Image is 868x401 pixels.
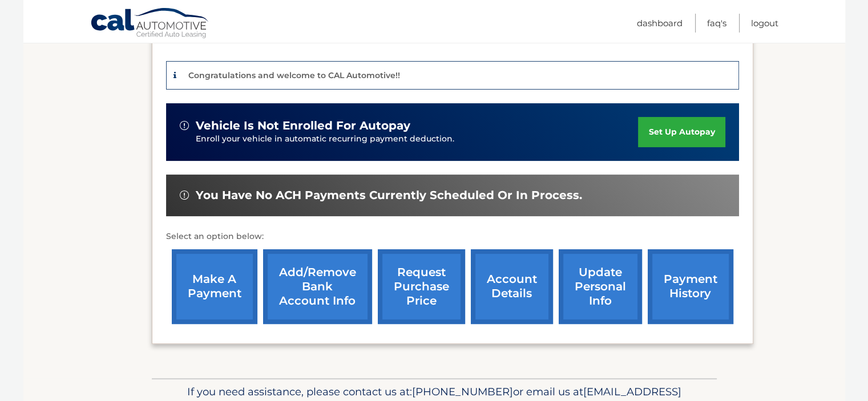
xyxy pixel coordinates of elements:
a: Add/Remove bank account info [263,249,372,324]
a: payment history [648,249,733,324]
a: make a payment [172,249,257,324]
p: Congratulations and welcome to CAL Automotive!! [188,70,400,80]
a: update personal info [559,249,642,324]
p: Enroll your vehicle in automatic recurring payment deduction. [196,133,639,145]
span: [PHONE_NUMBER] [412,385,513,398]
a: account details [471,249,553,324]
a: FAQ's [707,14,726,33]
a: Logout [751,14,778,33]
a: set up autopay [638,117,725,147]
img: alert-white.svg [180,191,189,200]
a: Dashboard [637,14,683,33]
img: alert-white.svg [180,121,189,130]
span: vehicle is not enrolled for autopay [196,119,410,133]
a: Cal Automotive [90,7,210,40]
a: request purchase price [378,249,465,324]
span: You have no ACH payments currently scheduled or in process. [196,188,582,202]
p: Select an option below: [166,230,739,244]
